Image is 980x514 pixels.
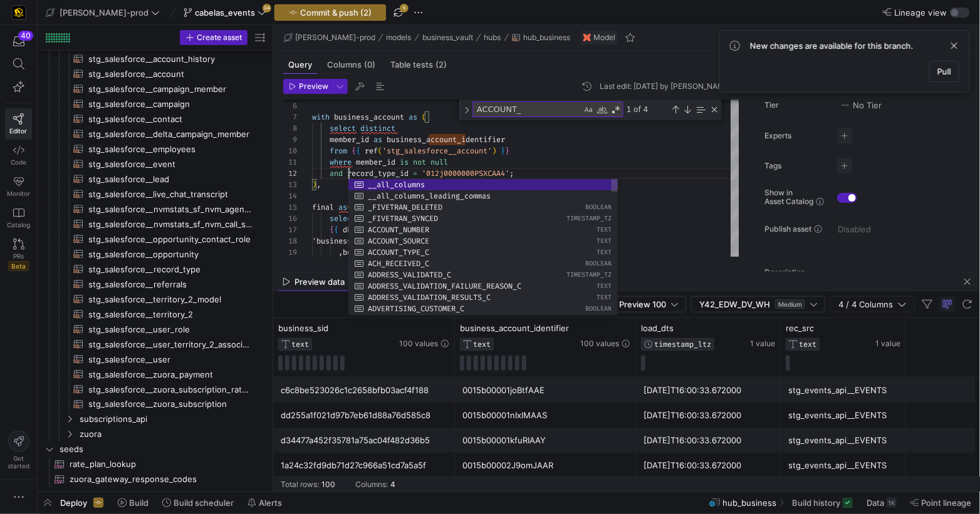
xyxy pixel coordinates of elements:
[481,30,504,45] button: hubs
[348,247,618,258] div: ACCOUNT_TYPE_C
[929,61,959,82] button: Pull
[566,269,612,280] span: TIMESTAMP_TZ
[129,498,149,508] span: Build
[43,457,268,472] a: rate_plan_lookup​​​​​​
[585,202,612,213] span: BOOLEAN
[157,492,239,513] button: Build scheduler
[348,292,618,303] div: ADDRESS_VALIDATION_RESULTS_C
[5,426,32,475] button: Getstarted
[422,112,426,122] span: (
[597,292,612,303] span: TEXT
[330,135,369,145] span: member_id
[18,31,33,41] div: 40
[43,307,268,322] div: Press SPACE to select this row.
[43,157,268,172] a: stg_salesforce__event​​​​​​​​​​
[299,82,328,91] span: Preview
[8,261,29,271] span: Beta
[922,498,972,508] span: Point lineage
[348,224,618,235] div: ACCOUNT_NUMBER
[283,145,297,157] div: 10
[367,180,425,190] span: __all_columns
[43,172,268,187] a: stg_salesforce__lead​​​​​​​​​​
[312,112,330,122] span: with
[348,213,618,224] div: _FIVETRAN_SYNCED
[43,247,268,262] a: stg_salesforce__opportunity​​​​​​​​​​
[43,397,268,412] a: stg_salesforce__zuora_subscription​​​​​​​​​​
[5,202,32,234] a: Catalog
[585,258,612,269] span: BOOLEAN
[43,232,268,247] div: Press SPACE to select this row.
[88,142,253,157] span: stg_salesforce__employees​​​​​​​​​​
[367,270,451,280] span: ADDRESS_VALIDATED_C
[330,157,352,167] span: where
[88,97,253,111] span: stg_salesforce__campaign​​​​​​​​​​
[593,33,615,42] span: Model
[461,100,472,120] div: Toggle Replace
[43,96,268,111] a: stg_salesforce__campaign​​​​​​​​​​
[343,247,461,257] span: business_account_identifier
[597,247,612,258] span: TEXT
[43,141,268,157] a: stg_salesforce__employees​​​​​​​​​​
[197,33,242,42] span: Create asset
[348,235,618,247] div: ACCOUNT_SOURCE
[291,340,309,349] span: TEXT
[330,146,347,156] span: from
[378,146,382,156] span: (
[644,378,773,403] div: [DATE]T16:00:33.672000
[875,339,900,348] span: 1 value
[709,105,719,115] div: Close (Escape)
[88,352,253,367] span: stg_salesforce__user​​​​​​​​​​
[88,247,253,262] span: stg_salesforce__opportunity​​​​​​​​​​
[43,187,268,202] a: stg_salesforce__live_chat_transcript​​​​​​​​​​
[840,100,882,110] span: No Tier
[367,247,429,257] span: ACCOUNT_TYPE_C
[43,202,268,217] div: Press SPACE to select this row.
[413,168,417,178] span: =
[283,134,297,145] div: 9
[43,217,268,232] a: stg_salesforce__nvmstats_sf_nvm_call_summary​​​​​​​​​​
[283,179,297,190] div: 13
[281,480,319,489] div: Total rows:
[788,428,899,453] div: stg_events_api__EVENTS
[509,30,573,45] button: hub_business
[321,480,335,489] div: 100
[174,498,234,508] span: Build scheduler
[88,157,253,172] span: stg_salesforce__event​​​​​​​​​​
[43,382,268,397] div: Press SPACE to select this row.
[413,157,426,167] span: not
[43,337,268,352] a: stg_salesforce__user_territory_2_association​​​​​​​​​​
[283,168,297,179] div: 12
[764,188,813,206] span: Show in Asset Catalog
[792,498,840,508] span: Build history
[43,81,268,96] a: stg_salesforce__campaign_member​​​​​​​​​​
[610,103,622,116] div: Use Regular Expression (⌥⌘R)
[347,168,409,178] span: record_type_id
[43,472,268,487] div: Press SPACE to select this row.
[367,202,442,212] span: _FIVETRAN_DELETED
[786,492,858,513] button: Build history
[43,66,268,81] div: Press SPACE to select this row.
[509,168,514,178] span: ;
[390,480,395,489] div: 4
[348,179,618,316] div: Suggest
[43,367,268,382] a: stg_salesforce__zuora_payment​​​​​​​​​​
[283,190,297,202] div: 14
[367,191,491,201] span: __all_columns_leading_commas
[43,277,268,292] a: stg_salesforce__referrals​​​​​​​​​​
[312,236,439,246] span: 'business_account_identifier'
[867,498,884,508] span: Data
[462,378,628,403] div: 0015b00001joBtfAAE
[43,292,268,307] div: Press SPACE to select this row.
[43,262,268,277] a: stg_salesforce__record_type​​​​​​​​​​
[492,146,496,156] span: )
[281,428,447,453] div: d34477a452f35781a75ac04f482d36b5
[644,403,773,428] div: [DATE]T16:00:33.672000
[295,278,345,286] span: Preview data
[840,100,850,110] img: No tier
[699,299,770,309] span: Y42_EDW_DV_WH
[5,234,32,276] a: PRsBeta
[750,41,914,51] span: New changes are available for this branch.
[43,352,268,367] a: stg_salesforce__user​​​​​​​​​​
[5,140,32,171] a: Code
[43,277,268,292] div: Press SPACE to select this row.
